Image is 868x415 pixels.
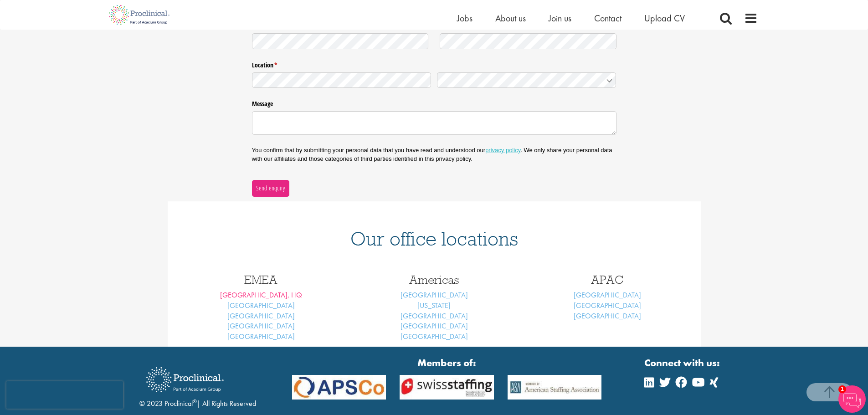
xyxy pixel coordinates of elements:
[227,311,295,321] a: [GEOGRAPHIC_DATA]
[220,290,302,300] a: [GEOGRAPHIC_DATA], HQ
[401,321,468,331] a: [GEOGRAPHIC_DATA]
[292,356,602,370] strong: Members of:
[252,180,289,196] button: Send enquiry
[285,375,393,400] img: APSCo
[574,301,641,310] a: [GEOGRAPHIC_DATA]
[838,385,866,413] img: Chatbot
[227,321,295,331] a: [GEOGRAPHIC_DATA]
[393,375,501,400] img: APSCo
[644,12,685,24] a: Upload CV
[437,72,616,88] input: Country
[401,332,468,341] a: [GEOGRAPHIC_DATA]
[838,385,846,393] span: 1
[252,146,616,163] p: You confirm that by submitting your personal data that you have read and understood our . We only...
[457,12,473,24] a: Jobs
[528,274,687,286] h3: APAC
[485,147,520,154] a: privacy policy
[6,381,123,409] iframe: reCAPTCHA
[227,301,295,310] a: [GEOGRAPHIC_DATA]
[252,58,616,70] legend: Location
[574,311,641,321] a: [GEOGRAPHIC_DATA]
[252,72,431,88] input: State / Province / Region
[594,12,621,24] a: Contact
[354,274,514,286] h3: Americas
[139,361,231,399] img: Proclinical Recruitment
[401,311,468,321] a: [GEOGRAPHIC_DATA]
[193,398,197,405] sup: ®
[574,290,641,300] a: [GEOGRAPHIC_DATA]
[252,97,616,108] label: Message
[139,360,256,409] div: © 2023 Proclinical | All Rights Reserved
[417,301,451,310] a: [US_STATE]
[256,183,285,193] span: Send enquiry
[495,12,526,24] a: About us
[501,375,609,400] img: APSCo
[549,12,571,24] a: Join us
[227,332,295,341] a: [GEOGRAPHIC_DATA]
[181,274,341,286] h3: EMEA
[401,290,468,300] a: [GEOGRAPHIC_DATA]
[181,229,687,249] h1: Our office locations
[644,356,722,370] strong: Connect with us:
